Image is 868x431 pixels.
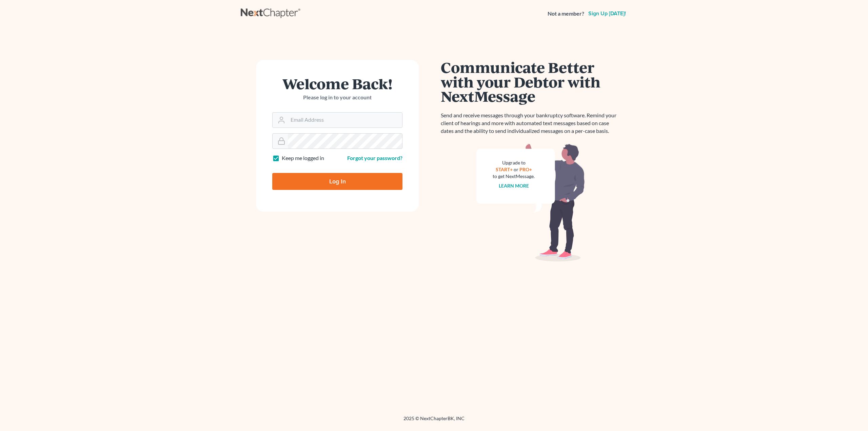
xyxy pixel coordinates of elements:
a: PRO+ [519,166,532,172]
img: nextmessage_bg-59042aed3d76b12b5cd301f8e5b87938c9018125f34e5fa2b7a6b67550977c72.svg [476,143,585,262]
a: Sign up [DATE]! [587,11,627,16]
span: or [514,166,518,172]
div: 2025 © NextChapterBK, INC [241,415,627,427]
div: to get NextMessage. [493,173,535,180]
a: START+ [496,166,513,172]
strong: Not a member? [548,10,584,18]
input: Log In [272,173,402,190]
h1: Welcome Back! [272,76,402,91]
a: Learn more [499,183,529,189]
h1: Communicate Better with your Debtor with NextMessage [441,60,620,103]
p: Send and receive messages through your bankruptcy software. Remind your client of hearings and mo... [441,112,620,135]
p: Please log in to your account [272,94,402,101]
label: Keep me logged in [282,154,324,162]
input: Email Address [288,113,402,128]
div: Upgrade to [493,159,535,166]
a: Forgot your password? [347,155,402,161]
